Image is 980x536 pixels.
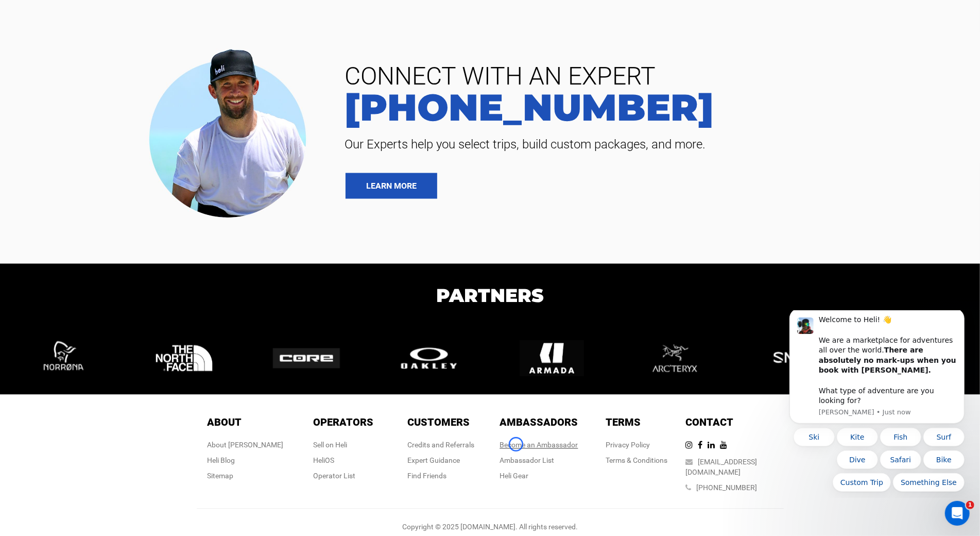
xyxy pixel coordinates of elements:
a: Credits and Referrals [408,441,475,449]
img: logo [396,345,462,372]
div: Quick reply options [15,117,191,181]
button: Quick reply: Safari [106,140,147,158]
div: Operator List [313,471,373,481]
span: About [208,416,242,429]
span: Operators [313,416,373,429]
div: Sell on Heli [313,440,373,450]
iframe: Intercom live chat [945,501,970,526]
p: Message from Carl, sent Just now [45,97,183,106]
button: Quick reply: Something Else [119,162,191,181]
a: HeliOS [313,457,334,465]
button: Quick reply: Custom Trip [59,162,117,181]
img: contact our team [141,41,321,223]
a: Become an Ambassador [500,441,578,449]
div: Welcome to Heli! 👋 We are a marketplace for adventures all over the world. What type of adventure... [45,4,183,95]
img: logo [273,348,340,369]
div: Find Friends [408,471,475,481]
b: There are absolutely no mark-ups when you book with [PERSON_NAME]. [45,35,182,63]
button: Quick reply: Dive [63,140,104,158]
a: Expert Guidance [408,457,460,465]
span: Terms [606,416,641,429]
a: [EMAIL_ADDRESS][DOMAIN_NAME] [686,458,758,477]
div: Sitemap [208,471,284,481]
span: Our Experts help you select trips, build custom packages, and more. [337,136,965,153]
img: logo [152,326,216,391]
a: Terms & Conditions [606,457,668,465]
a: Heli Gear [500,472,529,480]
a: [PHONE_NUMBER] [697,484,758,492]
span: 1 [966,501,974,509]
iframe: Intercom notifications message [774,311,980,498]
img: logo [765,326,829,391]
button: Quick reply: Fish [106,117,147,136]
button: Quick reply: Bike [149,140,191,158]
a: [PHONE_NUMBER] [337,89,965,126]
button: Quick reply: Ski [20,117,61,136]
img: logo [29,326,94,391]
span: CONNECT WITH AN EXPERT [337,64,965,89]
span: Ambassadors [500,416,578,429]
div: Copyright © 2025 [DOMAIN_NAME]. All rights reserved. [197,522,784,532]
img: logo [520,326,584,391]
img: Profile image for Carl [23,7,40,23]
span: Customers [408,416,470,429]
div: Message content [45,4,183,95]
a: Heli Blog [208,457,235,465]
img: logo [642,326,707,391]
button: Quick reply: Kite [63,117,104,136]
button: Quick reply: Surf [149,117,191,136]
div: About [PERSON_NAME] [208,440,284,450]
span: Contact [686,416,734,429]
div: Ambassador List [500,456,578,466]
a: LEARN MORE [346,173,437,199]
a: Privacy Policy [606,441,650,449]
